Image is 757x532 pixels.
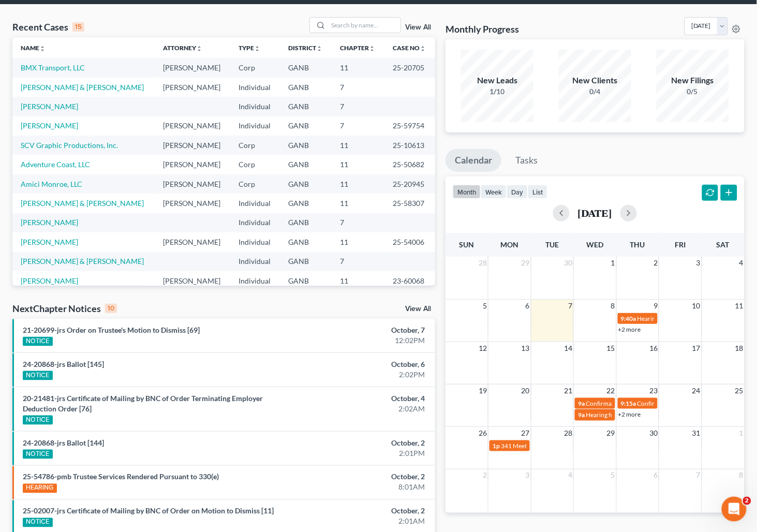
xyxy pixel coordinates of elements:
[648,427,659,439] span: 30
[21,238,78,246] a: [PERSON_NAME]
[280,271,332,290] td: GANB
[155,136,230,155] td: [PERSON_NAME]
[734,300,745,312] span: 11
[478,257,488,269] span: 28
[21,141,118,150] a: SCV Graphic Productions, Inc.
[230,194,280,213] td: Individual
[332,213,384,232] td: 7
[691,342,702,354] span: 17
[420,46,426,52] i: unfold_more
[298,472,425,482] div: October, 2
[478,342,488,354] span: 12
[610,257,616,269] span: 1
[23,450,53,459] div: NOTICE
[384,232,435,252] td: 25-54006
[332,58,384,77] td: 11
[21,160,90,169] a: Adventure Coast, LLC
[578,411,585,419] span: 9a
[567,300,573,312] span: 7
[280,232,332,252] td: GANB
[23,484,57,493] div: HEARING
[280,252,332,271] td: GANB
[405,24,431,31] a: View All
[384,58,435,77] td: 25-20705
[586,240,603,249] span: Wed
[155,194,230,213] td: [PERSON_NAME]
[478,385,488,397] span: 19
[652,300,659,312] span: 9
[23,394,263,413] a: 20-21481-jrs Certificate of Mailing by BNC of Order Terminating Employer Deduction Order [76]
[298,482,425,493] div: 8:01AM
[332,174,384,194] td: 11
[280,213,332,232] td: GANB
[332,136,384,155] td: 11
[230,271,280,290] td: Individual
[23,507,274,515] a: 25-02007-jrs Certificate of Mailing by BNC of Order on Motion to Dismiss [11]
[21,102,78,111] a: [PERSON_NAME]
[280,116,332,136] td: GANB
[393,44,426,52] a: Case Nounfold_more
[521,385,531,397] span: 20
[405,305,431,313] a: View All
[12,302,117,315] div: NextChapter Notices
[23,326,200,334] a: 21-20699-jrs Order on Trustee's Motion to Dismiss [69]
[21,44,46,52] a: Nameunfold_more
[384,116,435,136] td: 25-59754
[21,63,85,72] a: BMX Transport, LLC
[21,218,78,227] a: [PERSON_NAME]
[563,342,573,354] span: 14
[384,155,435,174] td: 25-50682
[482,300,488,312] span: 5
[606,385,616,397] span: 22
[657,75,729,86] div: New Filings
[298,393,425,404] div: October, 4
[155,155,230,174] td: [PERSON_NAME]
[254,46,260,52] i: unfold_more
[525,469,531,482] span: 3
[39,46,46,52] i: unfold_more
[500,240,518,249] span: Mon
[478,427,488,439] span: 26
[280,136,332,155] td: GANB
[230,78,280,97] td: Individual
[618,326,641,333] a: +2 more
[695,257,702,269] span: 3
[196,46,202,52] i: unfold_more
[606,427,616,439] span: 29
[298,325,425,335] div: October, 7
[506,149,547,172] a: Tasks
[559,75,631,86] div: New Clients
[298,506,425,516] div: October, 2
[280,97,332,116] td: GANB
[316,46,322,52] i: unfold_more
[23,371,53,380] div: NOTICE
[230,136,280,155] td: Corp
[567,469,573,482] span: 4
[230,116,280,136] td: Individual
[230,213,280,232] td: Individual
[461,86,533,97] div: 1/10
[155,78,230,97] td: [PERSON_NAME]
[155,232,230,252] td: [PERSON_NAME]
[280,58,332,77] td: GANB
[521,427,531,439] span: 27
[155,271,230,290] td: [PERSON_NAME]
[507,185,528,199] button: day
[691,300,702,312] span: 10
[340,44,375,52] a: Chapterunfold_more
[21,180,82,188] a: Amici Monroe, LLC
[459,240,474,249] span: Sun
[722,497,747,522] iframe: Intercom live chat
[332,78,384,97] td: 7
[691,385,702,397] span: 24
[332,155,384,174] td: 11
[155,174,230,194] td: [PERSON_NAME]
[493,442,500,450] span: 1p
[230,58,280,77] td: Corp
[23,518,53,527] div: NOTICE
[23,472,219,481] a: 25-54786-pmb Trustee Services Rendered Pursuant to 330(e)
[239,44,260,52] a: Typeunfold_more
[563,257,573,269] span: 30
[738,257,745,269] span: 4
[328,18,400,33] input: Search by name...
